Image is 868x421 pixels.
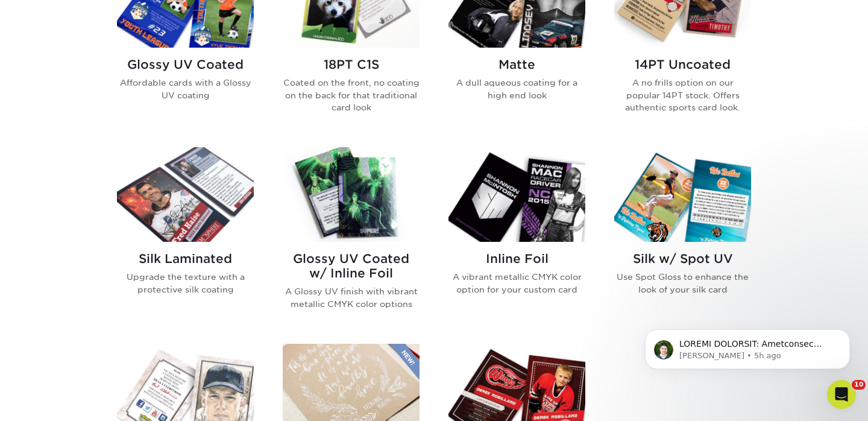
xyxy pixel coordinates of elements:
h2: Silk Laminated [117,252,254,266]
img: Inline Foil Trading Cards [448,147,585,242]
p: Use Spot Gloss to enhance the look of your silk card [614,271,751,296]
a: Inline Foil Trading Cards Inline Foil A vibrant metallic CMYK color option for your custom card [448,147,585,329]
a: Glossy UV Coated w/ Inline Foil Trading Cards Glossy UV Coated w/ Inline Foil A Glossy UV finish ... [283,147,420,329]
h2: Silk w/ Spot UV [614,252,751,266]
a: Silk w/ Spot UV Trading Cards Silk w/ Spot UV Use Spot Gloss to enhance the look of your silk card [614,147,751,329]
a: Silk Laminated Trading Cards Silk Laminated Upgrade the texture with a protective silk coating [117,147,254,329]
img: Silk Laminated Trading Cards [117,147,254,242]
img: Silk w/ Spot UV Trading Cards [614,147,751,242]
p: A no frills option on our popular 14PT stock. Offers authentic sports card look. [614,77,751,113]
h2: 14PT Uncoated [614,57,751,72]
p: Affordable cards with a Glossy UV coating [117,77,254,101]
iframe: Intercom notifications message [627,304,868,388]
span: 10 [852,380,866,390]
h2: Glossy UV Coated w/ Inline Foil [283,252,420,280]
p: A Glossy UV finish with vibrant metallic CMYK color options [283,285,420,310]
p: A vibrant metallic CMYK color option for your custom card [448,271,585,296]
iframe: Google Customer Reviews [3,384,102,417]
p: Coated on the front, no coating on the back for that traditional card look [283,77,420,113]
h2: Inline Foil [448,252,585,266]
p: Upgrade the texture with a protective silk coating [117,271,254,296]
p: A dull aqueous coating for a high end look [448,77,585,101]
img: New Product [389,344,420,380]
h2: 18PT C1S [283,57,420,72]
h2: Matte [448,57,585,72]
h2: Glossy UV Coated [117,57,254,72]
iframe: Intercom live chat [827,380,856,409]
img: Glossy UV Coated w/ Inline Foil Trading Cards [283,147,420,242]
